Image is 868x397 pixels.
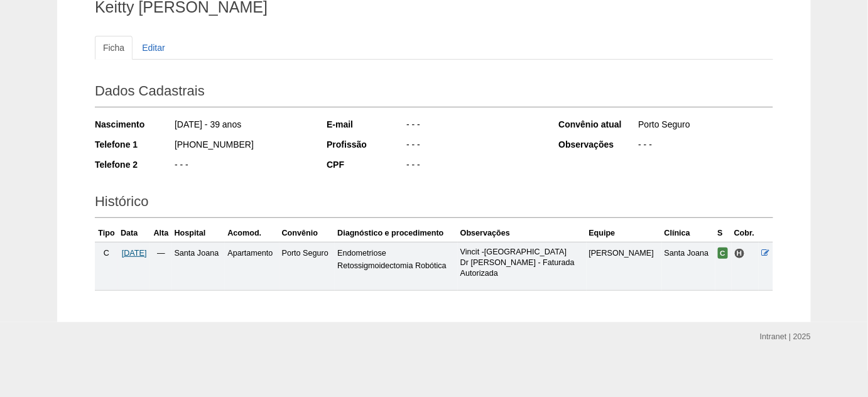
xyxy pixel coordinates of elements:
th: S [715,224,732,242]
td: — [150,242,171,290]
th: Data [118,224,150,242]
p: Vincit -[GEOGRAPHIC_DATA] Dr [PERSON_NAME] - Faturada Autorizada [460,247,584,279]
th: Equipe [587,224,662,242]
div: - - - [637,138,773,154]
div: E-mail [327,118,405,131]
div: [DATE] - 39 anos [173,118,310,134]
td: Endometriose Retossigmoidectomia Robótica [335,242,458,290]
td: Santa Joana [662,242,715,290]
th: Acomod. [225,224,279,242]
div: - - - [405,118,541,134]
div: Profissão [327,138,405,151]
th: Observações [458,224,587,242]
th: Diagnóstico e procedimento [335,224,458,242]
div: C [97,247,116,259]
a: Editar [134,36,173,60]
h2: Dados Cadastrais [95,79,773,107]
th: Clínica [662,224,715,242]
td: Santa Joana [172,242,225,290]
div: Telefone 1 [95,138,173,151]
div: [PHONE_NUMBER] [173,138,310,154]
div: - - - [405,158,541,174]
a: [DATE] [122,249,147,258]
div: - - - [173,158,310,174]
th: Hospital [172,224,225,242]
th: Convênio [279,224,335,242]
div: Observações [558,138,637,151]
span: Hospital [734,248,745,259]
td: Apartamento [225,242,279,290]
a: Ficha [95,36,133,60]
h2: Histórico [95,189,773,218]
div: - - - [405,138,541,154]
div: Intranet | 2025 [760,330,811,343]
div: CPF [327,158,405,171]
div: Porto Seguro [637,118,773,134]
th: Tipo [95,224,118,242]
th: Cobr. [732,224,759,242]
div: Nascimento [95,118,173,131]
th: Alta [150,224,171,242]
span: Confirmada [718,247,729,259]
div: Convênio atual [558,118,637,131]
div: Telefone 2 [95,158,173,171]
td: Porto Seguro [279,242,335,290]
td: [PERSON_NAME] [587,242,662,290]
